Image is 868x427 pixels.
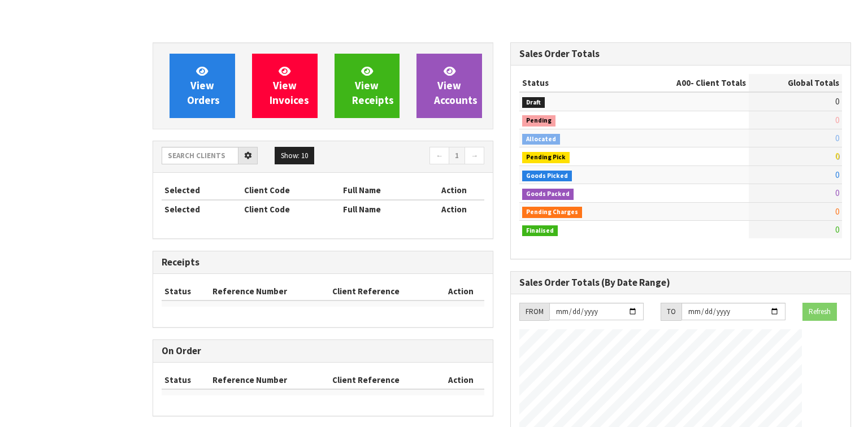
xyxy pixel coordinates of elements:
span: 0 [835,169,839,180]
button: Refresh [802,303,837,321]
th: Selected [162,181,241,199]
div: TO [661,303,682,321]
h3: Sales Order Totals (By Date Range) [519,277,842,288]
th: Client Reference [329,282,438,300]
th: Full Name [340,200,424,218]
th: Status [162,282,210,300]
th: Full Name [340,181,424,199]
a: ViewAccounts [416,54,482,118]
span: 0 [835,206,839,217]
a: ViewReceipts [335,54,400,118]
a: ViewOrders [170,54,235,118]
span: 0 [835,133,839,143]
nav: Page navigation [331,147,484,167]
h3: On Order [162,346,484,356]
th: Action [424,181,484,199]
input: Search clients [162,147,238,164]
span: 0 [835,96,839,107]
span: A00 [676,77,691,88]
th: Status [162,371,210,389]
th: Global Totals [749,74,842,92]
a: 1 [449,147,465,165]
a: → [465,147,484,165]
span: Pending Pick [522,152,570,163]
h3: Sales Order Totals [519,49,842,59]
span: 0 [835,188,839,198]
div: FROM [519,303,549,321]
th: Client Code [241,200,341,218]
th: Status [519,74,626,92]
span: 0 [835,115,839,125]
span: View Orders [187,64,220,107]
span: Goods Packed [522,189,574,200]
span: 0 [835,224,839,235]
th: Selected [162,200,241,218]
h3: Receipts [162,257,484,268]
th: Reference Number [210,371,329,389]
span: View Accounts [434,64,478,107]
a: ViewInvoices [252,54,318,118]
span: Pending [522,115,555,127]
th: - Client Totals [626,74,749,92]
span: Allocated [522,134,560,145]
span: Finalised [522,225,558,237]
th: Action [438,371,484,389]
span: View Receipts [352,64,394,107]
span: Pending Charges [522,207,582,218]
span: Draft [522,97,545,108]
th: Action [438,282,484,300]
th: Reference Number [210,282,329,300]
span: 0 [835,151,839,162]
span: Goods Picked [522,171,572,182]
a: ← [429,147,449,165]
th: Action [424,200,484,218]
th: Client Reference [329,371,438,389]
button: Show: 10 [275,147,314,165]
th: Client Code [241,181,341,199]
span: View Invoices [270,64,309,107]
